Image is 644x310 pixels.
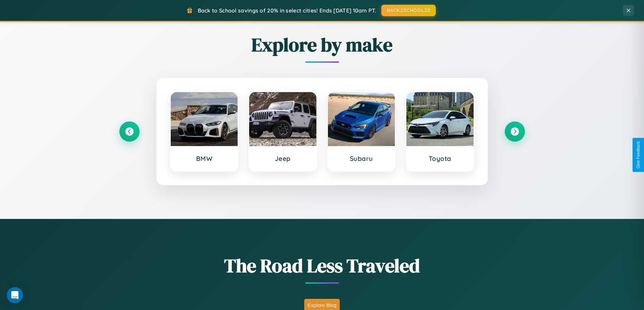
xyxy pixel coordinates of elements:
[256,154,310,163] h3: Jeep
[119,32,525,58] h2: Explore by make
[198,7,376,14] span: Back to School savings of 20% in select cities! Ends [DATE] 10am PT.
[335,154,388,163] h3: Subaru
[636,141,641,169] div: Give Feedback
[413,154,467,163] h3: Toyota
[7,287,23,303] div: Open Intercom Messenger
[381,5,436,16] button: BACK2SCHOOL20
[119,253,525,279] h1: The Road Less Traveled
[177,154,231,163] h3: BMW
